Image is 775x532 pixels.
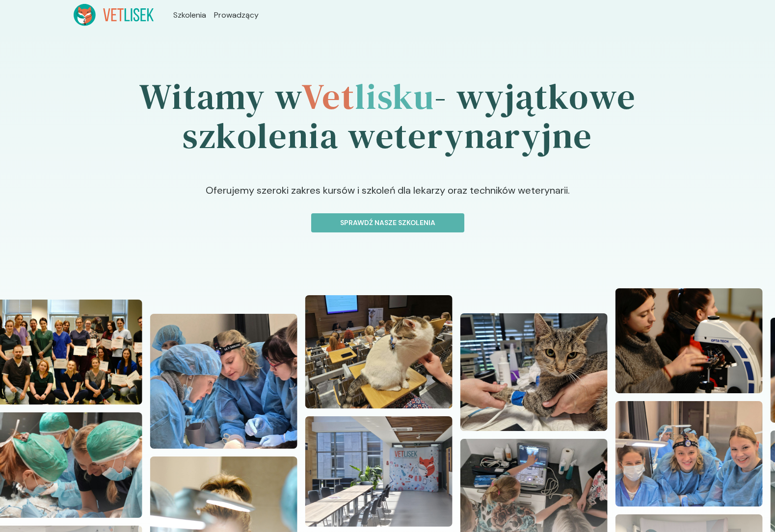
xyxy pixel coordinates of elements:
a: Szkolenia [173,9,206,21]
span: Vet [301,72,355,121]
img: Z2WOopbqstJ98vZ9_20241110_112622.jpg [615,401,763,506]
p: Oferujemy szeroki zakres kursów i szkoleń dla lekarzy oraz techników weterynarii. [129,183,646,213]
span: lisku [355,72,434,121]
h1: Witamy w - wyjątkowe szkolenia weterynaryjne [74,50,702,183]
img: Z2WOuJbqstJ98vaF_20221127_125425.jpg [460,313,608,431]
img: Z2WOx5bqstJ98vaI_20240512_101618.jpg [305,295,453,408]
img: Z2WOrpbqstJ98vaB_DSC04907.JPG [615,288,763,393]
a: Prowadzący [214,9,259,21]
img: Z2WOxZbqstJ98vaH_20240608_122030.jpg [305,416,453,527]
img: Z2WOzZbqstJ98vaN_20241110_112957.jpg [150,314,297,449]
button: Sprawdź nasze szkolenia [311,213,464,232]
p: Sprawdź nasze szkolenia [320,218,456,228]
